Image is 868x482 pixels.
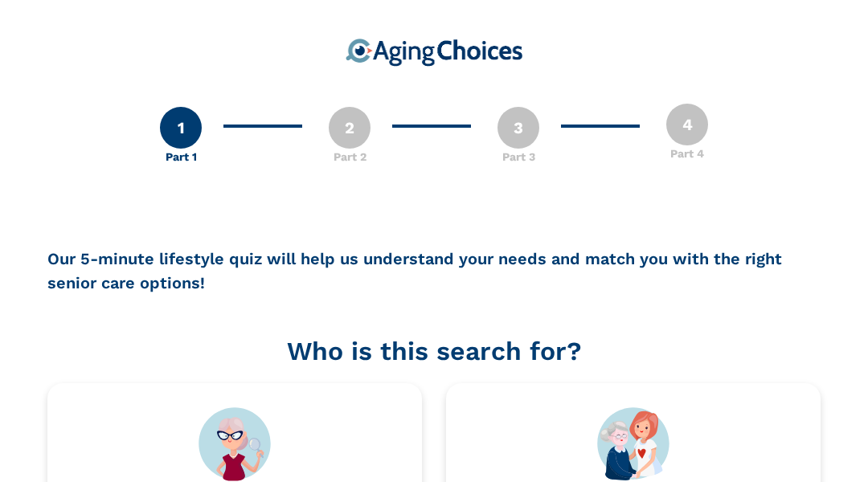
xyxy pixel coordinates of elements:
[497,107,539,149] div: 3
[47,332,821,370] div: Who is this search for?
[346,39,522,67] img: aging-choices-logo.png
[166,149,197,165] div: Part 1
[47,247,821,295] div: Our 5-minute lifestyle quiz will help us understand your needs and match you with the right senio...
[670,145,704,162] div: Part 4
[597,407,669,480] img: a-loved-one.svg
[199,407,271,481] img: myself.svg
[334,149,366,165] div: Part 2
[329,107,371,149] div: 2
[502,149,535,165] div: Part 3
[160,107,202,149] div: 1
[666,104,708,145] div: 4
